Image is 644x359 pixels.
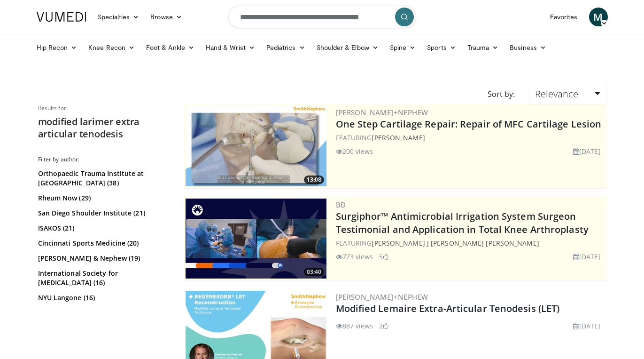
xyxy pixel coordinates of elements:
[37,12,86,22] img: VuMedi Logo
[573,146,601,156] li: [DATE]
[481,84,522,104] div: Sort by:
[336,210,589,236] a: Surgiphor™ Antimicrobial Irrigation System Surgeon Testimonial and Application in Total Knee Arth...
[379,321,388,331] li: 2
[573,252,601,262] li: [DATE]
[304,176,324,184] span: 13:08
[573,321,601,331] li: [DATE]
[145,8,188,26] a: Browse
[336,238,605,248] div: FEATURING
[38,193,167,203] a: Rheum Now (29)
[186,199,326,279] a: 03:40
[228,6,416,28] input: Search topics, interventions
[372,239,539,247] a: [PERSON_NAME] J [PERSON_NAME] [PERSON_NAME]
[31,38,83,57] a: Hip Recon
[336,292,428,302] a: [PERSON_NAME]+Nephew
[38,223,167,233] a: ISAKOS (21)
[336,146,373,156] li: 200 views
[186,106,326,186] a: 13:08
[304,268,324,276] span: 03:40
[535,88,578,100] span: Relevance
[38,116,170,140] h2: modified larimer extra articular tenodesis
[38,169,167,188] a: Orthopaedic Trauma Institute at [GEOGRAPHIC_DATA] (38)
[186,199,326,279] img: 70422da6-974a-44ac-bf9d-78c82a89d891.300x170_q85_crop-smart_upscale.jpg
[462,38,504,57] a: Trauma
[529,84,606,104] a: Relevance
[38,104,170,112] p: Results for:
[504,38,552,57] a: Business
[140,38,200,57] a: Foot & Ankle
[336,118,602,130] a: One Step Cartilage Repair: Repair of MFC Cartilage Lesion
[38,308,167,318] a: [PERSON_NAME] (13)
[589,8,608,26] a: M
[186,106,326,186] img: 304fd00c-f6f9-4ade-ab23-6f82ed6288c9.300x170_q85_crop-smart_upscale.jpg
[261,38,311,57] a: Pediatrics
[311,38,384,57] a: Shoulder & Elbow
[421,38,462,57] a: Sports
[372,133,425,142] a: [PERSON_NAME]
[384,38,421,57] a: Spine
[379,252,388,262] li: 5
[336,321,373,331] li: 887 views
[38,293,167,303] a: NYU Langone (16)
[336,302,560,315] a: Modified Lemaire Extra-Articular Tenodesis (LET)
[38,254,167,263] a: [PERSON_NAME] & Nephew (19)
[336,108,428,117] a: [PERSON_NAME]+Nephew
[38,156,170,163] h3: Filter by author:
[544,8,583,26] a: Favorites
[336,252,373,262] li: 773 views
[38,269,167,287] a: International Society for [MEDICAL_DATA] (16)
[92,8,145,26] a: Specialties
[336,133,605,143] div: FEATURING
[38,239,167,248] a: Cincinnati Sports Medicine (20)
[200,38,261,57] a: Hand & Wrist
[83,38,140,57] a: Knee Recon
[38,208,167,218] a: San Diego Shoulder Institute (21)
[336,200,346,209] a: BD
